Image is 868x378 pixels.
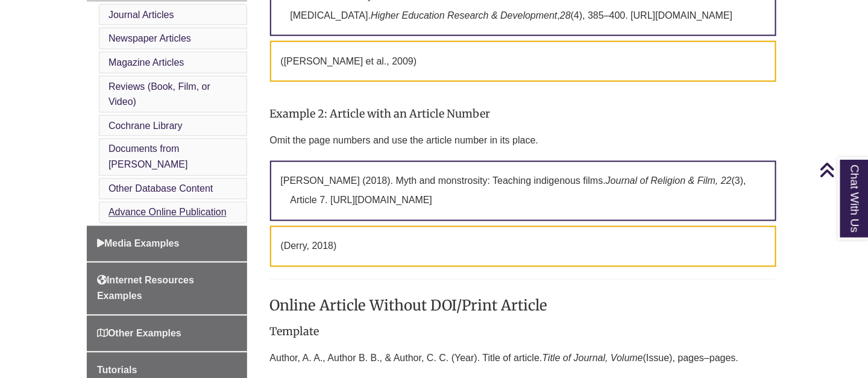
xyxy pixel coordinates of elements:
[270,292,777,320] h3: Online Article Without DOI/Print Article
[542,353,643,364] em: Title of Journal, Volume
[270,41,777,82] p: ([PERSON_NAME] et al., 2009)
[108,144,188,170] a: Documents from [PERSON_NAME]
[87,316,247,352] a: Other Examples
[270,108,777,120] h4: Example 2: Article with an Article Number
[270,226,777,267] p: (Derry, 2018)
[606,176,732,186] em: Journal of Religion & Film, 22
[108,207,227,218] a: Advance Online Publication
[108,121,183,131] a: Cochrane Library
[371,10,558,20] em: Higher Education Research & Development
[108,57,184,68] a: Magazine Articles
[108,184,213,194] a: Other Database Content
[270,344,777,373] p: Author, A. A., Author B. B., & Author, C. C. (Year). Title of article. (Issue), pages–pages.
[97,329,181,339] span: Other Examples
[270,161,777,221] p: [PERSON_NAME] (2018). Myth and monstrosity: Teaching indigenous films. (3), Article 7. [URL][DOMA...
[97,365,137,376] span: Tutorials
[560,10,571,20] em: 28
[270,126,777,155] p: Omit the page numbers and use the article number in its place.
[270,326,777,338] h4: Template
[820,162,865,178] a: Back to Top
[108,10,174,20] a: Journal Articles
[97,276,194,301] span: Internet Resources Examples
[108,81,210,107] a: Reviews (Book, Film, or Video)
[87,263,247,314] a: Internet Resources Examples
[108,33,191,43] a: Newspaper Articles
[87,226,247,262] a: Media Examples
[97,239,180,249] span: Media Examples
